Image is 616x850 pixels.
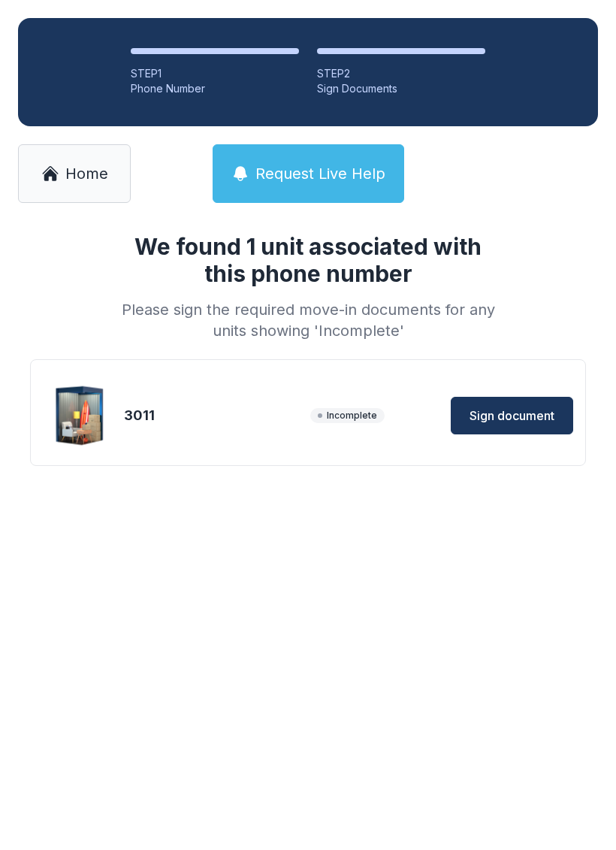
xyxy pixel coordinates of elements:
div: 3011 [124,405,304,426]
div: STEP 1 [131,66,299,81]
h1: We found 1 unit associated with this phone number [116,233,500,287]
span: Sign document [470,407,554,425]
div: Please sign the required move-in documents for any units showing 'Incomplete' [116,299,500,341]
span: Request Live Help [255,163,385,184]
div: Sign Documents [317,81,485,96]
div: Phone Number [131,81,299,96]
span: Home [65,163,108,184]
div: STEP 2 [317,66,485,81]
span: Incomplete [310,408,385,423]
